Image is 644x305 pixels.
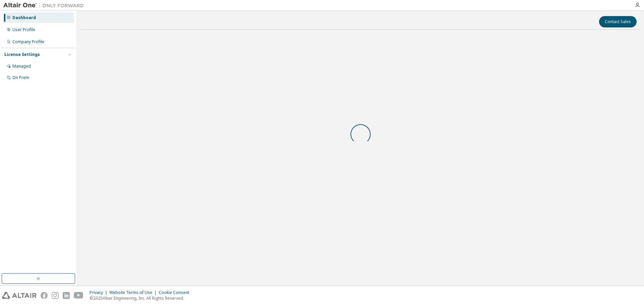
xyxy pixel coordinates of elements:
div: Managed [12,64,31,69]
img: altair_logo.svg [2,292,37,299]
img: youtube.svg [74,292,84,299]
div: Dashboard [12,15,36,20]
button: Contact Sales [599,16,637,27]
img: facebook.svg [41,292,48,299]
div: Cookie Consent [159,290,193,295]
div: License Settings [4,52,40,57]
div: Company Profile [12,39,44,45]
img: Altair One [3,2,87,9]
img: linkedin.svg [63,292,70,299]
div: Privacy [90,290,109,295]
div: User Profile [12,27,35,32]
p: © 2025 Altair Engineering, Inc. All Rights Reserved. [90,295,193,301]
div: On Prem [12,75,29,80]
div: Website Terms of Use [109,290,159,295]
img: instagram.svg [52,292,59,299]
